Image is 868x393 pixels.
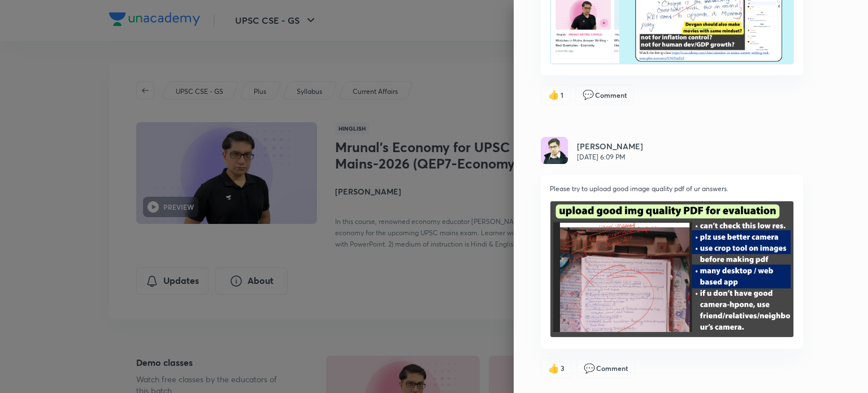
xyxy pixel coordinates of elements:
[584,363,595,373] span: comment
[595,90,627,100] span: Comment
[561,90,563,100] span: 1
[541,137,568,164] img: Avatar
[548,89,559,100] span: like
[577,152,643,162] p: [DATE] 6:09 PM
[548,363,559,373] span: like
[550,184,794,194] p: Please try to upload good image quality pdf of ur answers.
[596,363,628,373] span: Comment
[561,363,565,373] span: 3
[583,89,594,100] span: comment
[550,201,794,338] img: Please try to upload good image quality pdf of ur answers.
[577,140,643,152] h6: [PERSON_NAME]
